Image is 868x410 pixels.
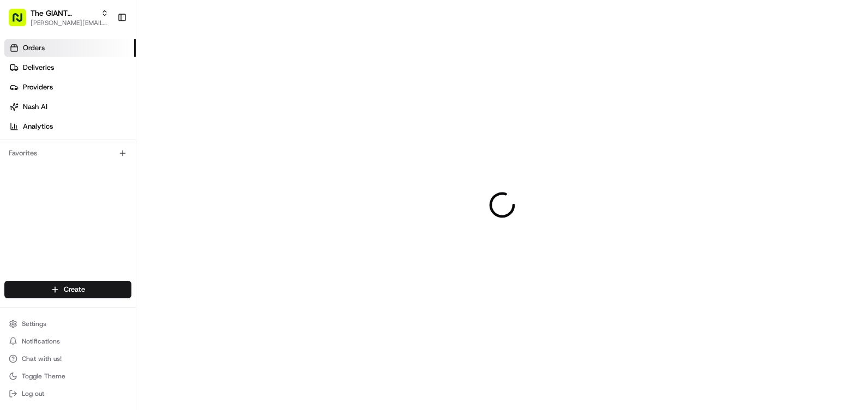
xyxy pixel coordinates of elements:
[23,102,47,112] span: Nash AI
[23,63,54,73] span: Deliveries
[37,104,179,115] div: Start new chat
[4,281,131,298] button: Create
[23,122,53,131] span: Analytics
[23,82,53,92] span: Providers
[103,158,175,169] span: API Documentation
[4,98,136,116] a: Nash AI
[185,107,198,120] button: Start new chat
[28,70,180,82] input: Clear
[31,8,97,19] button: The GIANT Company
[4,386,131,401] button: Log out
[4,79,136,96] a: Providers
[22,158,83,169] span: Knowledge Base
[4,334,131,349] button: Notifications
[4,316,131,331] button: Settings
[22,337,60,346] span: Notifications
[11,11,33,33] img: Nash
[22,319,46,328] span: Settings
[64,285,85,294] span: Create
[11,104,31,124] img: 1736555255976-a54dd68f-1ca7-489b-9aae-adbdc363a1c4
[11,44,198,61] p: Welcome 👋
[22,389,44,398] span: Log out
[11,159,20,168] div: 📗
[23,43,45,53] span: Orders
[7,154,88,173] a: 📗Knowledge Base
[31,19,108,27] button: [PERSON_NAME][EMAIL_ADDRESS][PERSON_NAME][DOMAIN_NAME]
[22,372,65,381] span: Toggle Theme
[4,118,136,135] a: Analytics
[4,59,136,76] a: Deliveries
[22,354,62,363] span: Chat with us!
[88,154,179,173] a: 💻API Documentation
[4,144,131,162] div: Favorites
[77,184,132,193] a: Powered byPylon
[4,351,131,366] button: Chat with us!
[108,185,132,193] span: Pylon
[37,115,138,124] div: We're available if you need us!
[4,39,136,57] a: Orders
[4,369,131,384] button: Toggle Theme
[4,4,113,31] button: The GIANT Company[PERSON_NAME][EMAIL_ADDRESS][PERSON_NAME][DOMAIN_NAME]
[92,159,101,168] div: 💻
